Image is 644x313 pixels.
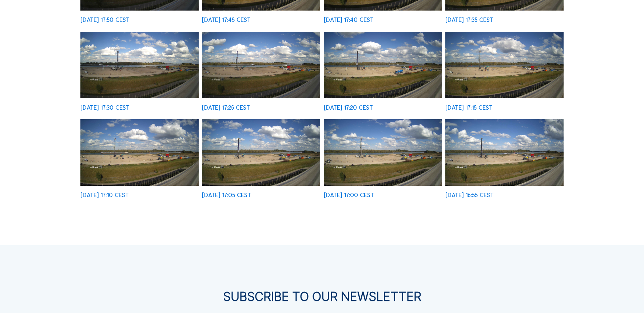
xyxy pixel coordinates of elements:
img: image_52925417 [80,32,199,98]
div: [DATE] 16:55 CEST [445,192,494,198]
div: [DATE] 17:00 CEST [324,192,374,198]
div: [DATE] 17:15 CEST [445,105,493,111]
div: [DATE] 17:45 CEST [202,17,251,23]
img: image_52924889 [80,119,199,186]
div: [DATE] 17:20 CEST [324,105,373,111]
div: [DATE] 17:25 CEST [202,105,250,111]
div: [DATE] 17:35 CEST [445,17,493,23]
img: image_52924743 [202,119,320,186]
img: image_52924443 [445,119,564,186]
div: [DATE] 17:30 CEST [80,105,130,111]
img: image_52925112 [324,32,442,98]
div: [DATE] 17:50 CEST [80,17,130,23]
div: [DATE] 17:05 CEST [202,192,251,198]
div: [DATE] 17:40 CEST [324,17,374,23]
img: image_52925259 [202,32,320,98]
div: [DATE] 17:10 CEST [80,192,129,198]
img: image_52924592 [324,119,442,186]
img: image_52925045 [445,32,564,98]
div: Subscribe to our newsletter [80,291,564,303]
